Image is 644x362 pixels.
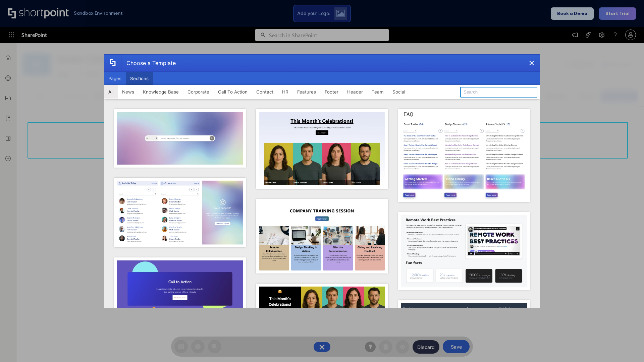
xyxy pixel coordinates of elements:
[183,85,214,99] button: Corporate
[118,85,139,99] button: News
[139,85,183,99] button: Knowledge Base
[293,85,320,99] button: Features
[121,55,176,71] div: Choose a Template
[610,330,644,362] iframe: Chat Widget
[104,72,126,85] button: Pages
[214,85,252,99] button: Call To Action
[320,85,343,99] button: Footer
[104,54,540,308] div: template selector
[388,85,410,99] button: Social
[460,87,537,98] input: Search
[367,85,388,99] button: Team
[252,85,278,99] button: Contact
[126,72,153,85] button: Sections
[104,85,118,99] button: All
[343,85,367,99] button: Header
[278,85,293,99] button: HR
